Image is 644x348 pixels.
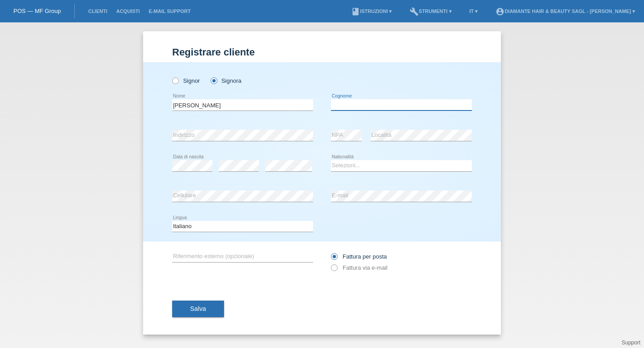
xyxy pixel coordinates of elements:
label: Signora [211,77,241,84]
i: account_circle [496,7,504,16]
input: Signor [172,77,178,83]
label: Fattura per posta [331,253,387,260]
input: Fattura per posta [331,253,337,264]
a: POS — MF Group [13,8,61,14]
a: IT ▾ [465,8,483,14]
a: E-mail Support [144,8,195,14]
span: Salva [190,305,206,312]
a: buildStrumenti ▾ [405,8,456,14]
label: Fattura via e-mail [331,264,387,271]
a: account_circleDIAMANTE HAIR & BEAUTY SAGL - [PERSON_NAME] ▾ [491,8,640,14]
h1: Registrare cliente [172,47,472,58]
a: Clienti [84,8,112,14]
a: Support [622,340,640,346]
i: build [410,7,419,16]
input: Signora [211,77,216,83]
i: book [351,7,360,16]
label: Signor [172,77,200,84]
a: Acquisti [112,8,144,14]
a: bookIstruzioni ▾ [347,8,396,14]
button: Salva [172,301,224,318]
input: Fattura via e-mail [331,264,337,276]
